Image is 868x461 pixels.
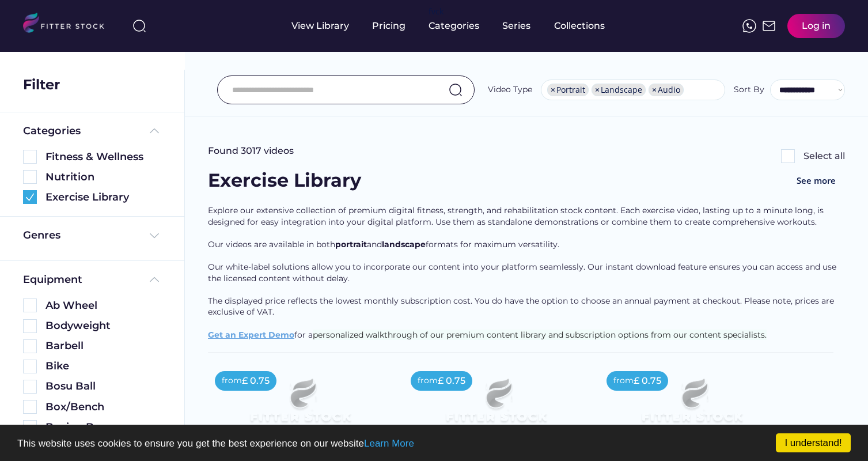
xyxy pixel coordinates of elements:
[208,239,335,250] span: Our videos are available in both
[742,19,756,33] img: meteor-icons_whatsapp%20%281%29.svg
[429,20,479,32] div: Categories
[208,168,361,194] div: Exercise Library
[46,359,161,373] div: Bike
[382,239,426,250] span: landscape
[372,20,405,32] div: Pricing
[222,375,242,387] div: from
[208,262,839,284] span: Our white-label solutions allow you to incorporate our content into your platform seamlessly. Our...
[547,84,589,96] li: Portrait
[23,13,114,36] img: LOGO.svg
[23,360,37,373] img: Rectangle%205126.svg
[46,319,161,333] div: Bodyweight
[46,339,161,353] div: Barbell
[46,298,161,313] div: Ab Wheel
[208,145,294,157] div: Found 3017 videos
[429,6,444,17] div: fvck
[438,375,465,387] div: £ 0.75
[147,124,161,138] img: Frame%20%285%29.svg
[46,190,161,205] div: Exercise Library
[313,330,767,340] span: personalized walkthrough of our premium content library and subscription options from our content...
[23,228,60,243] div: Genres
[46,379,161,394] div: Bosu Ball
[23,420,37,434] img: Rectangle%205126.svg
[147,273,161,286] img: Frame%20%285%29.svg
[649,84,684,96] li: Audio
[595,86,600,94] span: ×
[734,84,764,96] div: Sort By
[554,20,605,32] div: Collections
[208,296,836,318] span: The displayed price reflects the lowest monthly subscription cost. You do have the option to choo...
[364,438,414,449] a: Learn More
[23,124,81,138] div: Categories
[613,375,634,387] div: from
[426,239,559,250] span: formats for maximum versatility.
[208,330,294,340] a: Get an Expert Demo
[23,339,37,353] img: Rectangle%205126.svg
[242,375,270,387] div: £ 0.75
[787,168,845,194] button: See more
[418,375,438,387] div: from
[23,170,37,184] img: Rectangle%205126.svg
[23,190,37,204] img: Group%201000002360.svg
[776,433,851,452] a: I understand!
[46,170,161,184] div: Nutrition
[335,239,367,250] span: portrait
[46,420,161,434] div: Boxing Bag
[23,273,82,287] div: Equipment
[502,20,531,32] div: Series
[23,75,60,95] div: Filter
[803,150,845,163] div: Select all
[781,149,795,163] img: Rectangle%205126.svg
[132,19,146,33] img: search-normal%203.svg
[291,20,349,32] div: View Library
[422,364,570,447] img: Frame%2079%20%281%29.svg
[23,400,37,414] img: Rectangle%205126.svg
[17,439,851,448] p: This website uses cookies to ensure you get the best experience on our website
[23,298,37,312] img: Rectangle%205126.svg
[226,364,374,447] img: Frame%2079%20%281%29.svg
[23,380,37,394] img: Rectangle%205126.svg
[46,150,161,164] div: Fitness & Wellness
[618,364,765,447] img: Frame%2079%20%281%29.svg
[208,205,845,352] div: for a
[634,375,661,387] div: £ 0.75
[23,150,37,164] img: Rectangle%205126.svg
[820,415,856,449] iframe: chat widget
[147,229,161,243] img: Frame%20%284%29.svg
[802,20,831,32] div: Log in
[449,83,463,97] img: search-normal.svg
[208,205,826,227] span: Explore our extensive collection of premium digital fitness, strength, and rehabilitation stock c...
[551,86,555,94] span: ×
[592,84,646,96] li: Landscape
[23,319,37,333] img: Rectangle%205126.svg
[367,239,382,250] span: and
[46,400,161,414] div: Box/Bench
[762,19,776,33] img: Frame%2051.svg
[652,86,657,94] span: ×
[488,84,532,96] div: Video Type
